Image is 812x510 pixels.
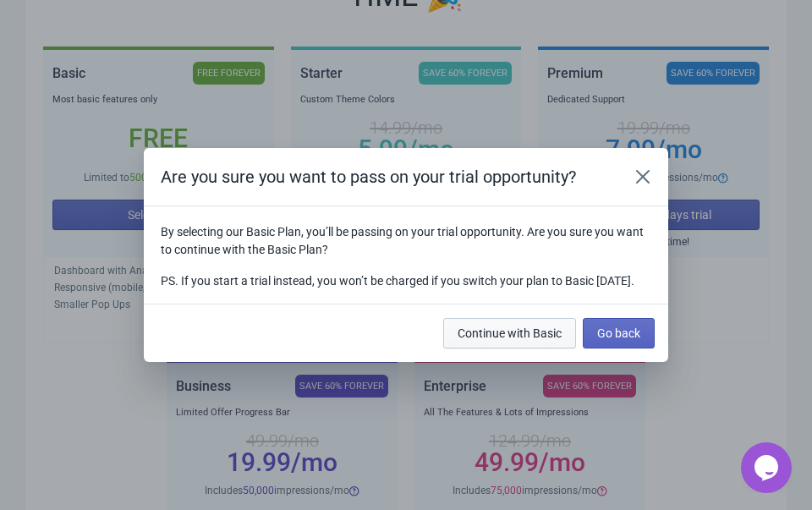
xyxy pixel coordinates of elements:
p: By selecting our Basic Plan, you’ll be passing on your trial opportunity. Are you sure you want t... [161,223,651,259]
h2: Are you sure you want to pass on your trial opportunity? [161,165,611,189]
iframe: chat widget [741,442,795,493]
button: Continue with Basic [443,318,576,348]
button: Go back [583,318,655,348]
span: Go back [597,326,640,340]
button: Close [628,162,658,192]
span: Continue with Basic [458,326,562,340]
p: PS. If you start a trial instead, you won’t be charged if you switch your plan to Basic [DATE]. [161,272,651,290]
